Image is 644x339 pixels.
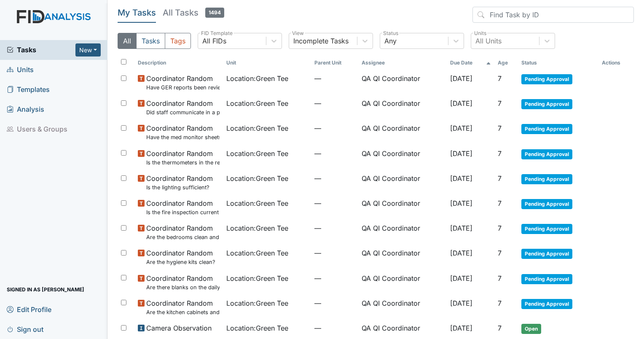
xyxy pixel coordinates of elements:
span: Coordinator Random Are the hygiene kits clean? [146,248,215,266]
span: Location : Green Tee [226,323,288,333]
span: Coordinator Random Are the kitchen cabinets and floors clean? [146,298,220,316]
button: New [75,43,101,56]
th: Toggle SortBy [494,56,518,70]
span: Coordinator Random Is the fire inspection current (from the Fire Marshall)? [146,198,220,216]
span: Location : Green Tee [226,198,288,208]
span: [DATE] [450,224,472,232]
span: Location : Green Tee [226,98,288,108]
span: 1494 [205,8,224,18]
span: 7 [498,74,502,83]
div: Type filter [118,33,191,49]
span: — [314,248,355,258]
span: — [314,98,355,108]
span: — [314,148,355,159]
th: Toggle SortBy [134,56,223,70]
small: Are the hygiene kits clean? [146,258,215,266]
small: Is the fire inspection current (from the Fire [PERSON_NAME])? [146,208,220,216]
span: 7 [498,249,502,257]
span: Coordinator Random Are the bedrooms clean and in good repair? [146,223,220,241]
span: — [314,273,355,283]
small: Is the lighting sufficient? [146,183,213,191]
th: Actions [598,56,634,70]
span: Location : Green Tee [226,248,288,258]
span: Pending Approval [521,249,572,259]
td: QA QI Coordinator [358,70,447,95]
span: — [314,198,355,208]
span: [DATE] [450,124,472,132]
span: — [314,223,355,233]
span: [DATE] [450,274,472,282]
span: Coordinator Random Have the med monitor sheets been filled out? [146,123,220,141]
h5: My Tasks [118,7,156,19]
td: QA QI Coordinator [358,295,447,320]
span: Location : Green Tee [226,223,288,233]
span: Location : Green Tee [226,123,288,133]
input: Find Task by ID [472,7,634,23]
th: Toggle SortBy [311,56,358,70]
span: Location : Green Tee [226,173,288,183]
td: QA QI Coordinator [358,320,447,337]
span: [DATE] [450,74,472,83]
span: [DATE] [450,174,472,183]
td: QA QI Coordinator [358,170,447,195]
small: Are the bedrooms clean and in good repair? [146,233,220,241]
span: 7 [498,324,502,332]
span: Pending Approval [521,199,572,209]
span: Coordinator Random Did staff communicate in a positive demeanor with consumers? [146,98,220,116]
span: [DATE] [450,99,472,108]
div: Incomplete Tasks [293,36,349,46]
h5: All Tasks [163,7,224,19]
span: Analysis [7,103,44,116]
span: Edit Profile [7,303,51,316]
span: 7 [498,274,502,282]
span: 7 [498,174,502,183]
span: [DATE] [450,149,472,158]
span: [DATE] [450,299,472,307]
small: Did staff communicate in a positive demeanor with consumers? [146,108,220,116]
span: Units [7,63,34,76]
a: Tasks [7,45,75,55]
th: Assignee [358,56,447,70]
small: Is the thermometers in the refrigerator reading between 34 degrees and 40 degrees? [146,159,220,167]
small: Are there blanks on the daily communication logs that have not been addressed by managers? [146,283,220,291]
span: Location : Green Tee [226,148,288,159]
span: Pending Approval [521,174,572,184]
button: Tags [165,33,191,49]
small: Have the med monitor sheets been filled out? [146,133,220,141]
span: Coordinator Random Is the thermometers in the refrigerator reading between 34 degrees and 40 degr... [146,148,220,167]
div: All FIDs [202,36,226,46]
th: Toggle SortBy [447,56,494,70]
span: — [314,173,355,183]
span: Signed in as [PERSON_NAME] [7,283,84,296]
span: Pending Approval [521,99,572,109]
span: Coordinator Random Have GER reports been reviewed by managers within 72 hours of occurrence? [146,73,220,91]
div: Any [384,36,397,46]
span: [DATE] [450,249,472,257]
button: All [118,33,137,49]
span: Open [521,324,541,334]
span: — [314,123,355,133]
span: 7 [498,299,502,307]
input: Toggle All Rows Selected [121,59,126,65]
span: — [314,73,355,83]
span: Location : Green Tee [226,73,288,83]
td: QA QI Coordinator [358,220,447,245]
div: All Units [475,36,502,46]
span: Pending Approval [521,299,572,309]
td: QA QI Coordinator [358,195,447,220]
button: Tasks [136,33,165,49]
span: — [314,298,355,308]
small: Have GER reports been reviewed by managers within 72 hours of occurrence? [146,83,220,91]
span: Camera Observation [146,323,212,333]
span: Coordinator Random Are there blanks on the daily communication logs that have not been addressed ... [146,273,220,291]
span: 7 [498,99,502,108]
td: QA QI Coordinator [358,270,447,295]
td: QA QI Coordinator [358,245,447,269]
td: QA QI Coordinator [358,145,447,170]
span: [DATE] [450,199,472,207]
span: 7 [498,224,502,232]
span: 7 [498,124,502,132]
span: Location : Green Tee [226,298,288,308]
span: Pending Approval [521,274,572,284]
